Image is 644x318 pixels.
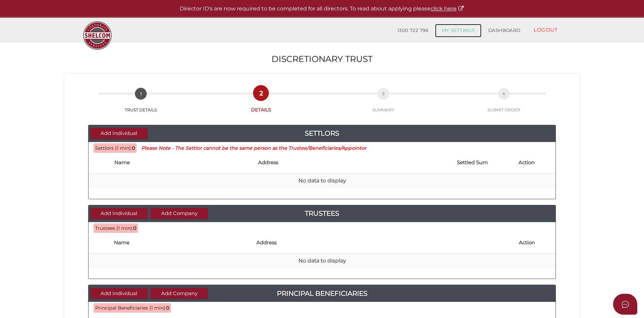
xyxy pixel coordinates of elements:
button: Add Individual [90,128,148,139]
a: MY SETTINGS [435,24,481,37]
h4: Name [114,160,251,166]
img: Logo [80,18,115,53]
h4: Address [258,160,427,166]
span: 1 [135,88,147,100]
h4: Action [518,160,552,166]
a: LOGOUT [527,23,564,37]
h4: Name [114,240,250,246]
button: Add Company [150,288,208,299]
span: Principal Beneficiaries (1 min): [95,305,166,311]
a: Trustees [88,208,556,219]
b: 0 [166,305,169,311]
a: 2DETAILS [200,95,322,113]
span: Trustees (1 min): [95,225,133,231]
a: DASHBOARD [481,24,527,37]
b: 0 [133,225,136,231]
a: 1TRUST DETAILS [81,95,200,113]
span: 3 [378,88,389,100]
h4: Action [519,240,552,246]
small: Please Note - The Settlor cannot be the same person as the Trustee/Beneficiaries/Appointor [141,145,366,151]
a: 1300 722 796 [391,24,435,37]
a: 4SUBMIT ORDER [445,95,563,113]
span: Settlors (1 min): [95,145,132,151]
a: Settlors [88,128,556,139]
button: Add Company [150,208,208,219]
button: Add Individual [90,288,148,299]
a: 3SUMMARY [322,95,445,113]
td: No data to display [88,254,556,268]
button: Add Individual [90,208,148,219]
h4: Settled Sum [433,160,512,166]
button: Open asap [613,294,637,315]
span: 4 [498,88,510,100]
b: 0 [132,145,135,151]
h4: Address [256,240,512,246]
a: click here [431,5,464,12]
a: Principal Beneficiaries [88,288,556,299]
td: No data to display [88,174,556,188]
span: 2 [255,87,267,99]
p: Director ID's are now required to be completed for all directors. To read about applying please [17,5,627,13]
